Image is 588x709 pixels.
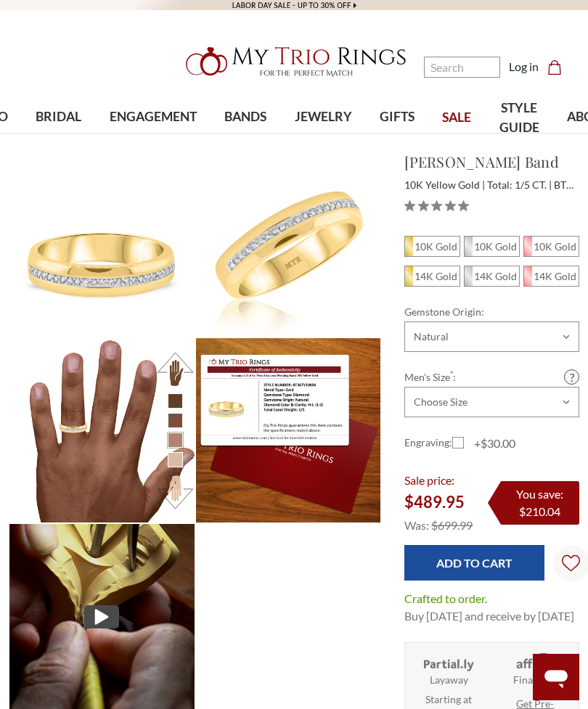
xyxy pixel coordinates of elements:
strong: Layaway [430,672,468,687]
em: 10K Gold [474,240,517,253]
a: Size Guide [564,369,579,385]
a: Cart with 0 items [547,58,571,75]
button: submenu toggle [146,141,160,142]
dd: Buy [DATE] and receive by [DATE] [404,607,574,625]
span: 10K Rose Gold [524,237,579,256]
input: Add to Cart [404,545,544,581]
button: submenu toggle [238,141,253,142]
span: BRIDAL [36,107,81,126]
span: Total: 1/5 CT. [487,179,552,191]
a: JEWELRY [280,94,365,141]
svg: Wish Lists [562,509,580,618]
span: 14K White Gold [465,266,519,286]
em: 10K Gold [534,240,576,253]
a: BRIDAL [22,94,95,141]
button: submenu toggle [316,141,330,142]
svg: cart.cart_preview [547,60,562,75]
input: Search [424,57,501,78]
a: SALE [428,94,485,142]
span: You save: $210.04 [516,487,563,518]
a: Log in [509,58,539,75]
button: submenu toggle [390,141,404,142]
span: 14K Yellow Gold [405,266,460,286]
em: 10K Gold [415,240,457,253]
em: 14K Gold [415,270,457,282]
span: GIFTS [380,107,415,126]
a: BANDS [211,94,280,141]
dt: Crafted to order. [404,590,487,607]
a: My Trio Rings [171,38,417,85]
em: 14K Gold [474,270,517,282]
label: Gemstone Origin: [404,304,579,319]
span: 10K White Gold [465,237,519,256]
h1: [PERSON_NAME] Band [404,151,579,173]
span: Was: [404,518,429,532]
img: Layaway [421,652,475,671]
span: $699.99 [431,518,473,532]
span: BANDS [224,107,266,126]
img: Affirm [508,652,563,671]
span: ENGAGEMENT [110,107,197,126]
label: Engraving: [404,435,452,452]
span: $489.95 [404,492,465,512]
a: ENGAGEMENT [96,94,211,141]
span: 14K Rose Gold [524,266,579,286]
em: 14K Gold [534,270,576,282]
img: Photo of Breanna 1/5 ct tw. Mens Diamond Wedding Band 10K Yellow Gold [BT367YM] [9,152,195,337]
span: Sale price: [404,473,454,487]
span: 10K Yellow Gold [404,179,485,191]
label: +$30.00 [452,435,515,452]
button: submenu toggle [52,141,66,142]
label: Men's Size : [404,369,579,385]
a: GIFTS [366,94,428,141]
span: 10K Yellow Gold [405,237,460,256]
img: Photo of Breanna 1/5 ct tw. Mens Diamond Wedding Band 10K Yellow Gold [BT367YM] [196,152,381,337]
strong: Financing [513,672,558,687]
img: https://vimeo.com/683978380 [9,524,195,709]
img: My Trio Rings [178,38,410,85]
span: JEWELRY [295,107,352,126]
img: Breanna 1/5 ct tw. Mens Diamond Wedding Band 10K Yellow Gold [196,338,381,523]
img: Photo of Breanna 1/5 ct tw. Mens Diamond Wedding Band 10K Yellow Gold [BT367YM] [HT-3] [9,338,195,523]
